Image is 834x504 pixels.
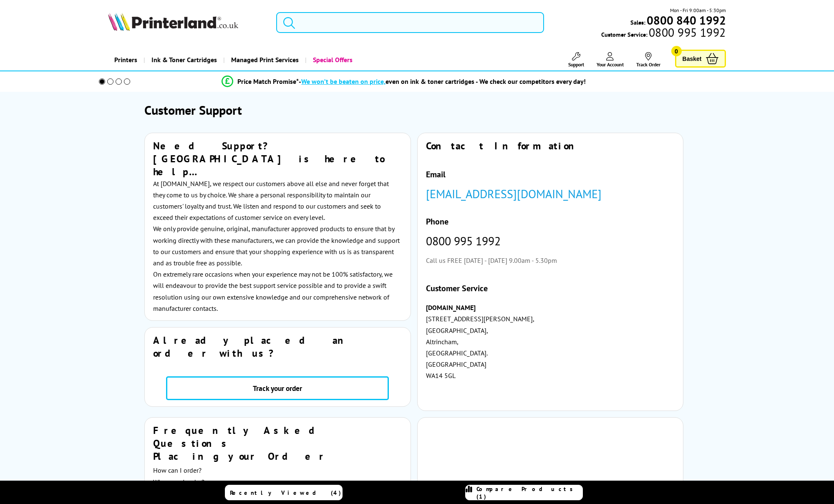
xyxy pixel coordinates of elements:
span: Mon - Fri 9:00am - 5:30pm [670,6,726,14]
h1: Customer Support [144,102,690,118]
img: Printerland Logo [108,13,238,31]
h3: Placing your Order [153,450,402,463]
li: modal_Promise [88,74,721,89]
h2: Frequently Asked Questions [153,424,402,450]
b: 0800 840 1992 [647,13,726,28]
p: At [DOMAIN_NAME], we respect our customers above all else and never forget that they come to us b... [153,178,402,224]
h4: Email [426,169,675,180]
a: Track your order [166,376,389,400]
span: Compare Products (1) [476,485,582,500]
h2: Contact Information [426,139,675,152]
a: When can I order? [153,478,204,486]
p: Call us FREE [DATE] - [DATE] 9.00am - 5.30pm [426,255,675,266]
span: Support [568,61,584,68]
div: - even on ink & toner cartridges - We check our competitors every day! [299,77,586,86]
span: Customer Service: [601,28,726,38]
h3: Already placed an order with us? [153,334,402,360]
a: 0800 840 1992 [645,16,726,24]
h4: Customer Service [426,283,675,294]
a: Support [568,52,584,68]
p: On extremely rare occasions when your experience may not be 100% satisfactory, we will endeavour ... [153,269,402,314]
h4: Phone [426,216,675,227]
strong: [DOMAIN_NAME] [426,303,476,312]
span: Sales: [630,18,645,26]
span: 0800 995 1992 [648,28,726,36]
a: Compare Products (1) [465,485,583,500]
span: Your Account [597,61,624,68]
a: Basket 0 [675,50,726,68]
span: Ink & Toner Cartridges [151,49,217,71]
span: 0 [671,46,682,56]
a: How can I order? [153,466,202,474]
span: Price Match Promise* [237,77,299,86]
a: Managed Print Services [223,49,305,71]
a: Special Offers [305,49,359,71]
a: Printerland Logo [108,13,265,33]
p: We only provide genuine, original, manufacturer approved products to ensure that by working direc... [153,223,402,269]
a: Track Order [636,52,660,68]
span: Recently Viewed (4) [230,489,341,496]
span: We won’t be beaten on price, [301,77,386,86]
a: Ink & Toner Cartridges [144,49,223,71]
a: [EMAIL_ADDRESS][DOMAIN_NAME] [426,186,602,202]
a: Recently Viewed (4) [225,485,343,500]
h2: Need Support? [GEOGRAPHIC_DATA] is here to help… [153,139,402,178]
a: Printers [108,49,144,71]
span: Basket [683,53,702,64]
p: 0800 995 1992 [426,235,675,247]
a: Your Account [597,52,624,68]
p: [STREET_ADDRESS][PERSON_NAME], [GEOGRAPHIC_DATA], Altrincham, [GEOGRAPHIC_DATA]. [GEOGRAPHIC_DATA... [426,302,675,404]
